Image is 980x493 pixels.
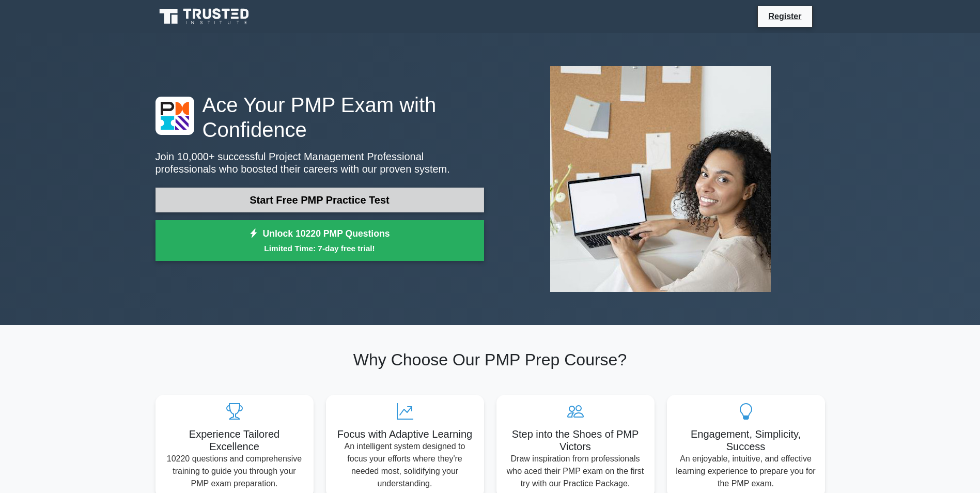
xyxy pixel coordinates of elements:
small: Limited Time: 7-day free trial! [168,242,471,254]
a: Register [762,10,807,23]
p: Draw inspiration from professionals who aced their PMP exam on the first try with our Practice Pa... [505,453,646,490]
h5: Experience Tailored Excellence [164,428,305,453]
p: 10220 questions and comprehensive training to guide you through your PMP exam preparation. [164,453,305,490]
h1: Ace Your PMP Exam with Confidence [155,93,484,142]
h5: Step into the Shoes of PMP Victors [505,428,646,453]
h5: Focus with Adaptive Learning [334,428,476,440]
h2: Why Choose Our PMP Prep Course? [155,350,825,369]
p: An intelligent system designed to focus your efforts where they're needed most, solidifying your ... [334,440,476,490]
a: Start Free PMP Practice Test [155,188,484,212]
p: An enjoyable, intuitive, and effective learning experience to prepare you for the PMP exam. [675,453,817,490]
h5: Engagement, Simplicity, Success [675,428,817,453]
p: Join 10,000+ successful Project Management Professional professionals who boosted their careers w... [155,150,484,175]
a: Unlock 10220 PMP QuestionsLimited Time: 7-day free trial! [155,220,484,261]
